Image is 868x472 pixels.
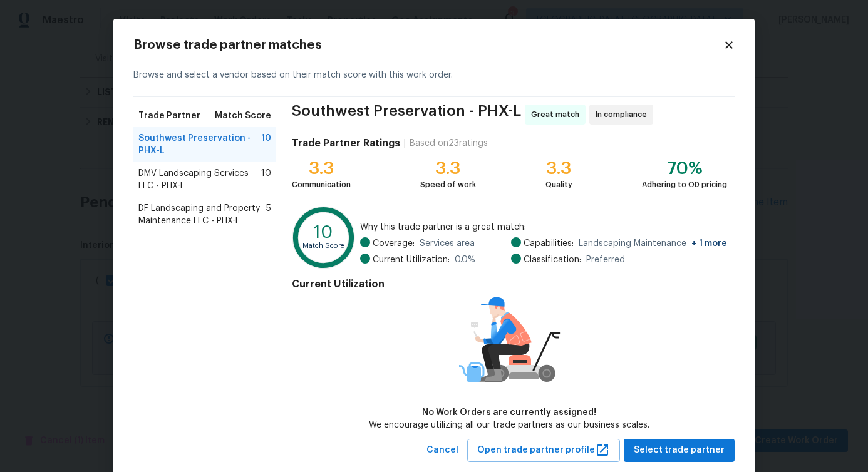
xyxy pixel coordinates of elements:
[292,137,400,150] h4: Trade Partner Ratings
[477,443,610,458] span: Open trade partner profile
[400,137,410,150] div: |
[545,178,572,191] div: Quality
[420,237,475,250] span: Services area
[420,178,476,191] div: Speed of work
[369,419,649,431] div: We encourage utilizing all our trade partners as our business scales.
[373,254,450,266] span: Current Utilization:
[314,223,333,241] text: 10
[420,162,476,175] div: 3.3
[292,105,521,125] span: Southwest Preservation - PHX-L
[579,237,727,250] span: Landscaping Maintenance
[292,178,351,191] div: Communication
[373,237,415,250] span: Coverage:
[138,110,200,122] span: Trade Partner
[261,167,271,192] span: 10
[421,439,463,462] button: Cancel
[292,278,727,290] h4: Current Utilization
[624,439,735,462] button: Select trade partner
[133,39,723,51] h2: Browse trade partner matches
[292,162,351,175] div: 3.3
[596,108,652,121] span: In compliance
[586,254,625,266] span: Preferred
[524,237,574,250] span: Capabilities:
[369,406,649,419] div: No Work Orders are currently assigned!
[138,132,261,157] span: Southwest Preservation - PHX-L
[261,132,271,157] span: 10
[410,137,488,150] div: Based on 23 ratings
[266,202,271,227] span: 5
[138,202,266,227] span: DF Landscaping and Property Maintenance LLC - PHX-L
[138,167,261,192] span: DMV Landscaping Services LLC - PHX-L
[531,108,584,121] span: Great match
[426,443,458,458] span: Cancel
[302,242,344,249] text: Match Score
[545,162,572,175] div: 3.3
[642,178,727,191] div: Adhering to OD pricing
[642,162,727,175] div: 70%
[691,239,727,248] span: + 1 more
[215,110,271,122] span: Match Score
[133,54,735,97] div: Browse and select a vendor based on their match score with this work order.
[524,254,581,266] span: Classification:
[467,439,620,462] button: Open trade partner profile
[455,254,475,266] span: 0.0 %
[634,443,725,458] span: Select trade partner
[360,221,727,233] span: Why this trade partner is a great match:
